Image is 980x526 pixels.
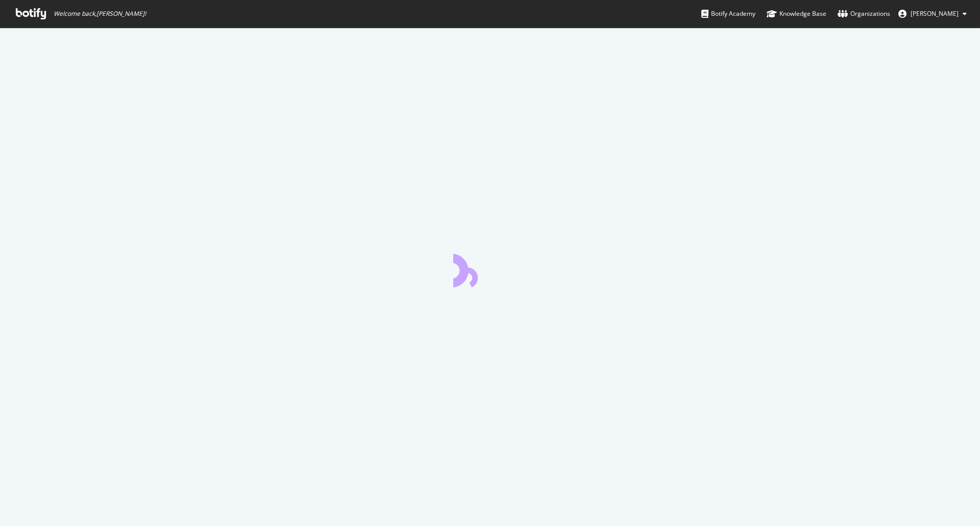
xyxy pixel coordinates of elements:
[767,9,826,19] div: Knowledge Base
[701,9,755,19] div: Botify Academy
[838,9,890,19] div: Organizations
[54,10,146,18] span: Welcome back, [PERSON_NAME] !
[453,251,527,287] div: animation
[911,9,959,18] span: Matthieu Feru
[890,6,975,22] button: [PERSON_NAME]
